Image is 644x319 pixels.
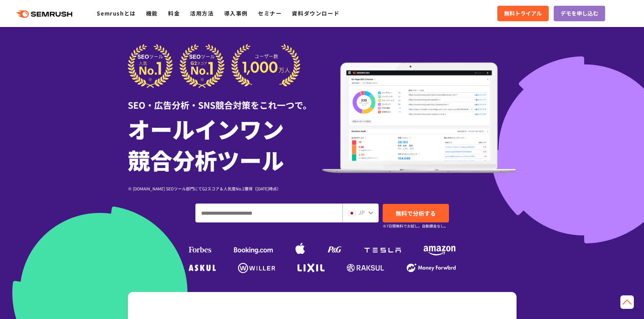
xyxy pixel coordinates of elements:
span: デモを申し込む [560,9,598,18]
a: 無料で分析する [383,204,449,222]
a: 導入事例 [224,9,248,17]
a: 料金 [168,9,180,17]
div: SEO・広告分析・SNS競合対策をこれ一つで。 [128,88,322,111]
small: ※7日間無料でお試し。自動課金なし。 [383,223,448,229]
span: 無料で分析する [396,209,436,217]
span: JP [358,208,365,216]
input: ドメイン、キーワードまたはURLを入力してください [196,204,342,222]
a: 資料ダウンロード [292,9,339,17]
a: 機能 [146,9,158,17]
div: ※ [DOMAIN_NAME] SEOツール部門にてG2スコア＆人気度No.1獲得（[DATE]時点） [128,185,322,192]
a: 無料トライアル [497,6,549,21]
a: 活用方法 [190,9,214,17]
span: 無料トライアル [504,9,542,18]
a: セミナー [258,9,282,17]
a: デモを申し込む [554,6,605,21]
a: Semrushとは [97,9,136,17]
h1: オールインワン 競合分析ツール [128,113,322,175]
